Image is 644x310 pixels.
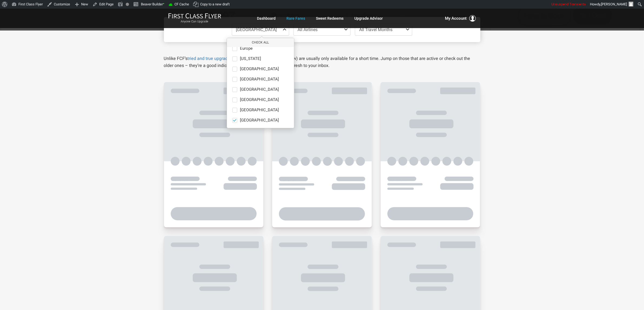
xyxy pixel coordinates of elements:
[240,56,261,61] span: [US_STATE]
[240,87,279,92] span: [GEOGRAPHIC_DATA]
[257,14,276,23] a: Dashboard
[240,67,279,72] span: [GEOGRAPHIC_DATA]
[359,27,392,32] span: All Travel Months
[445,15,476,22] button: My Account
[227,38,294,47] button: Check All
[168,20,221,23] small: Anyone Can Upgrade
[601,2,627,6] span: [PERSON_NAME]
[287,14,305,23] a: Rare Fares
[168,13,221,19] img: First Class Flyer
[445,15,467,22] span: My Account
[240,108,279,113] span: [GEOGRAPHIC_DATA]
[316,14,344,23] a: Sweet Redeems
[240,97,279,102] span: [GEOGRAPHIC_DATA]
[240,46,253,51] span: Europe
[298,27,318,32] span: All Airlines
[551,2,586,6] span: Unsuspend Transients
[163,1,164,6] span: •
[240,77,279,82] span: [GEOGRAPHIC_DATA]
[355,14,383,23] a: Upgrade Advisor
[188,56,251,61] a: tried and true upgrade strategies
[236,27,277,32] span: [GEOGRAPHIC_DATA]
[240,118,279,123] span: [GEOGRAPHIC_DATA]
[168,13,221,24] a: First Class FlyerAnyone Can Upgrade
[164,55,480,69] p: Unlike FCF’s , our Daily Alerts (below) are usually only available for a short time. Jump on thos...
